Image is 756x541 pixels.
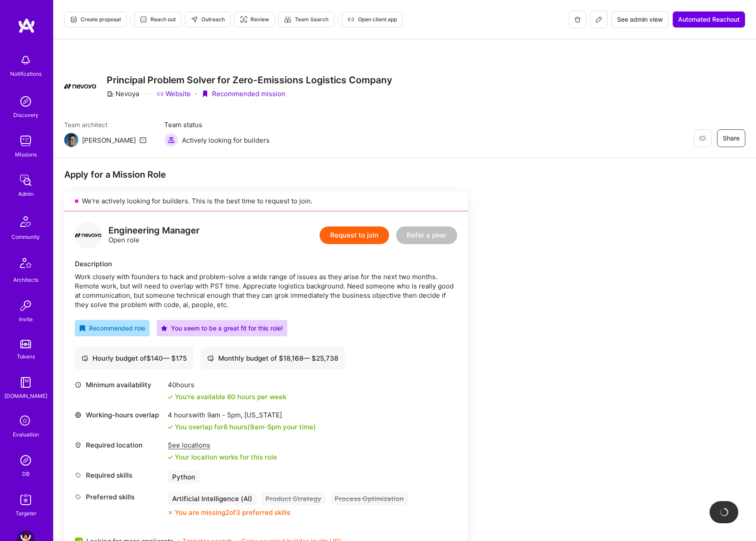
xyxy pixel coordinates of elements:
i: icon Tag [75,494,81,500]
div: Evaluation [13,430,39,439]
img: logo [18,18,35,34]
span: Team architect [64,120,147,129]
div: 40 hours [168,380,286,389]
div: Apply for a Mission Role [64,169,468,180]
img: Team Architect [64,133,78,147]
img: tokens [20,340,31,348]
div: Invite [19,315,33,324]
div: Targeter [15,509,36,518]
button: Create proposal [64,12,127,27]
div: [PERSON_NAME] [82,136,136,145]
i: icon EyeClosed [699,135,706,142]
div: Admin [18,189,34,198]
button: Team Search [278,12,334,27]
img: Company Logo [64,84,96,89]
i: icon Cash [81,355,88,362]
div: Hourly budget of $ 140 — $ 175 [81,354,187,363]
div: Minimum availability [75,380,163,389]
span: 9am - 5pm [250,423,281,431]
span: Team status [164,120,270,129]
div: 4 hours with [US_STATE] [168,410,316,420]
button: Automated Reachout [672,11,745,28]
img: discovery [17,93,35,110]
img: Admin Search [17,451,35,469]
i: icon Proposal [70,16,77,23]
span: Actively looking for builders [182,136,270,145]
div: Open role [108,226,200,245]
img: guide book [17,374,35,391]
div: Discovery [13,110,39,120]
button: Outreach [185,12,231,27]
div: Work closely with founders to hack and problem-solve a wide range of issues as they arise for the... [75,272,457,309]
span: See admin view [617,15,663,24]
div: Nevoya [107,89,139,98]
div: Missions [15,150,37,159]
i: icon Mail [139,136,147,144]
div: Recommended mission [201,89,285,98]
div: Preferred skills [75,492,163,502]
span: Create proposal [70,16,121,23]
div: You are missing 2 of 3 preferred skills [175,508,290,517]
i: icon Check [168,424,173,430]
img: logo [75,222,101,249]
img: Architects [15,254,36,275]
img: bell [17,51,35,69]
div: · [195,89,197,98]
i: icon CompanyGray [107,90,114,97]
div: Working-hours overlap [75,410,163,420]
i: icon Targeter [240,16,247,23]
div: Monthly budget of $ 18,168 — $ 25,738 [207,354,338,363]
i: icon World [75,412,81,418]
div: Artificial Intelligence (AI) [168,492,257,505]
div: Architects [13,275,39,284]
h3: Principal Problem Solver for Zero-Emissions Logistics Company [107,74,392,86]
span: Share [723,134,740,143]
i: icon RecommendedBadge [79,325,85,331]
div: Required skills [75,471,163,480]
i: icon Cash [207,355,214,362]
button: Reach out [134,12,181,27]
button: Refer a peer [396,226,457,244]
button: Request to join [320,226,389,244]
img: Skill Targeter [17,491,35,509]
i: icon SelectionTeam [17,413,34,430]
img: Actively looking for builders [164,133,178,147]
img: teamwork [17,132,35,150]
div: See locations [168,440,277,450]
i: icon CloseOrange [168,510,173,515]
i: icon Location [75,442,81,448]
div: Required location [75,440,163,450]
img: admin teamwork [17,171,35,189]
div: [DOMAIN_NAME] [4,391,47,401]
div: Recommended role [79,323,145,333]
img: loading [720,508,729,517]
div: Tokens [17,352,35,361]
i: icon Check [168,455,173,460]
div: DB [22,469,30,479]
div: Process Optimization [330,492,408,505]
span: Review [240,16,269,23]
i: icon Clock [75,381,81,388]
div: You're available 80 hours per week [168,392,286,401]
i: icon Tag [75,472,81,479]
span: Reach out [140,16,176,23]
i: icon Check [168,394,173,400]
div: Description [75,259,457,269]
span: Team Search [284,16,328,23]
span: Automated Reachout [678,15,740,24]
i: icon PurpleRibbon [201,90,208,97]
span: Open client app [347,16,397,23]
img: Community [15,211,36,232]
button: Share [717,129,745,147]
button: Review [234,12,275,27]
div: Notifications [10,69,42,78]
div: Python [168,471,200,483]
div: You overlap for 8 hours ( your time) [175,422,316,432]
div: Engineering Manager [108,226,200,235]
a: Website [157,89,191,98]
div: You seem to be a great fit for this role! [161,323,283,333]
span: 9am - 5pm , [205,411,244,419]
div: Product Strategy [261,492,326,505]
span: Outreach [191,16,225,23]
button: Open client app [342,12,403,27]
